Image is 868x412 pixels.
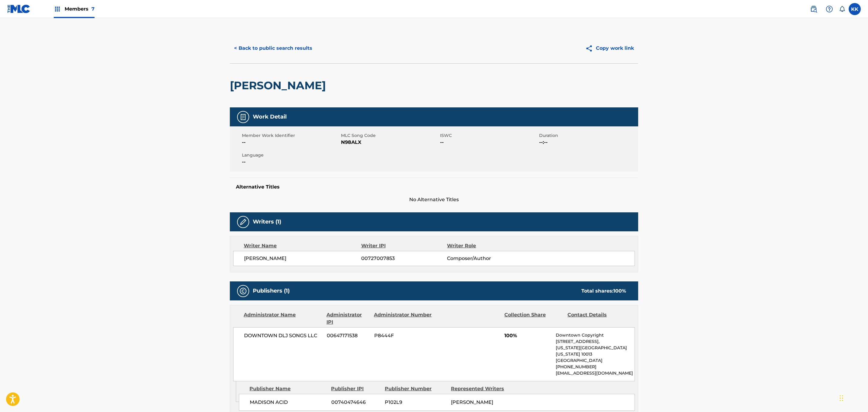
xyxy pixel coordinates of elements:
[840,389,843,407] div: Drag
[253,218,281,225] h5: Writers (1)
[244,311,322,326] div: Administrator Name
[556,370,635,376] p: [EMAIL_ADDRESS][DOMAIN_NAME]
[230,41,317,56] button: < Back to public search results
[504,332,551,339] span: 100%
[539,132,637,139] span: Duration
[341,139,439,146] span: N98ALX
[851,290,868,339] iframe: Resource Center
[361,255,447,262] span: 00727007853
[556,357,635,364] p: [GEOGRAPHIC_DATA]
[242,158,339,166] span: --
[7,5,31,13] img: MLC Logo
[447,242,525,249] div: Writer Role
[240,218,247,226] img: Writers
[331,399,380,406] span: 00740474646
[374,332,433,339] span: P8444F
[242,152,339,158] span: Language
[65,5,95,12] span: Members
[567,311,626,326] div: Contact Details
[250,399,327,406] span: MADISON ACID
[253,287,290,294] h5: Publishers (1)
[253,113,287,120] h5: Work Detail
[326,311,369,326] div: Administrator IPI
[374,311,432,326] div: Administrator Number
[556,364,635,370] p: [PHONE_NUMBER]
[504,311,563,326] div: Collection Share
[839,6,845,12] div: Notifications
[361,242,447,249] div: Writer IPI
[249,385,326,392] div: Publisher Name
[244,242,361,249] div: Writer Name
[236,184,632,190] h5: Alternative Titles
[327,332,370,339] span: 00647171538
[244,332,322,339] span: DOWNTOWN DLJ SONGS LLC
[447,255,525,262] span: Composer/Author
[613,288,626,294] span: 100 %
[556,338,635,345] p: [STREET_ADDRESS],
[440,132,538,139] span: ISWC
[585,45,596,52] img: Copy work link
[556,345,635,357] p: [US_STATE][GEOGRAPHIC_DATA][US_STATE] 10013
[810,5,817,13] img: search
[240,113,247,121] img: Work Detail
[556,332,635,338] p: Downtown Copyright
[240,287,247,295] img: Publishers
[826,5,833,13] img: help
[92,6,95,12] span: 7
[385,399,446,406] span: P102L9
[341,132,439,139] span: MLC Song Code
[331,385,380,392] div: Publisher IPI
[849,3,861,15] div: User Menu
[54,5,61,13] img: Top Rightsholders
[242,132,339,139] span: Member Work Identifier
[823,3,835,15] div: Help
[581,287,626,295] div: Total shares:
[539,139,637,146] span: --:--
[242,139,339,146] span: --
[440,139,538,146] span: --
[230,196,638,203] span: No Alternative Titles
[808,3,820,15] a: Public Search
[244,255,361,262] span: [PERSON_NAME]
[581,41,638,56] button: Copy work link
[230,79,329,92] h2: [PERSON_NAME]
[451,385,513,392] div: Represented Writers
[385,385,446,392] div: Publisher Number
[838,383,868,412] iframe: Chat Widget
[451,399,493,405] span: [PERSON_NAME]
